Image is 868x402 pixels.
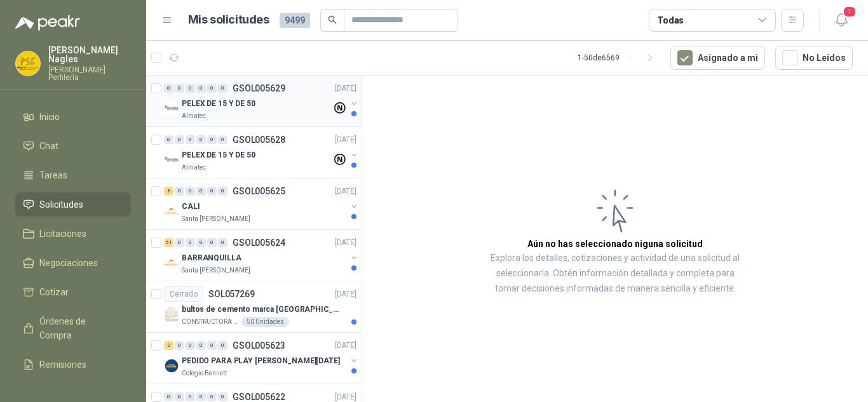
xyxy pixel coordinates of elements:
[335,288,356,300] p: [DATE]
[175,135,184,144] div: 0
[182,317,239,327] p: CONSTRUCTORA GRUPO FIP
[207,392,217,401] div: 0
[182,149,255,161] p: PELEX DE 15 Y DE 50
[182,368,227,379] p: Colegio Bennett
[657,13,684,27] div: Todas
[241,317,289,327] div: 50 Unidades
[218,392,227,401] div: 0
[218,238,227,247] div: 0
[196,187,206,196] div: 0
[335,134,356,146] p: [DATE]
[39,285,69,299] span: Cotizar
[164,392,173,401] div: 0
[39,139,58,153] span: Chat
[233,187,285,196] p: GSOL005625
[48,46,131,64] p: [PERSON_NAME] Nagles
[335,185,356,198] p: [DATE]
[233,238,285,247] p: GSOL005624
[775,46,853,70] button: No Leídos
[48,66,131,81] p: [PERSON_NAME] Perfilería
[186,135,195,144] div: 0
[233,135,285,144] p: GSOL005628
[175,187,184,196] div: 0
[164,255,179,271] img: Company Logo
[164,101,179,116] img: Company Logo
[182,98,255,110] p: PELEX DE 15 Y DE 50
[15,192,131,217] a: Solicitudes
[164,238,173,247] div: 51
[39,198,83,211] span: Solicitudes
[15,352,131,377] a: Remisiones
[164,338,359,379] a: 2 0 0 0 0 0 GSOL005623[DATE] Company LogoPEDIDO PARA PLAY [PERSON_NAME][DATE]Colegio Bennett
[39,227,86,241] span: Licitaciones
[527,237,703,251] h3: Aún no has seleccionado niguna solicitud
[207,187,217,196] div: 0
[15,134,131,158] a: Chat
[164,307,179,322] img: Company Logo
[207,341,217,350] div: 0
[578,48,660,68] div: 1 - 50 de 6569
[164,358,179,373] img: Company Logo
[218,187,227,196] div: 0
[182,214,250,224] p: Santa [PERSON_NAME]
[164,235,359,276] a: 51 0 0 0 0 0 GSOL005624[DATE] Company LogoBARRANQUILLASanta [PERSON_NAME]
[15,15,80,30] img: Logo peakr
[182,304,340,316] p: bultos de cemento marca [GEOGRAPHIC_DATA][PERSON_NAME]- Entrega en [GEOGRAPHIC_DATA]-Cauca
[233,341,285,350] p: GSOL005623
[186,187,195,196] div: 0
[39,110,60,124] span: Inicio
[164,135,173,144] div: 0
[182,355,340,367] p: PEDIDO PARA PLAY [PERSON_NAME][DATE]
[164,286,203,302] div: Cerrado
[175,392,184,401] div: 0
[207,238,217,247] div: 0
[164,204,179,219] img: Company Logo
[188,11,269,29] h1: Mis solicitudes
[15,251,131,275] a: Negociaciones
[15,163,131,187] a: Tareas
[489,251,741,297] p: Explora los detalles, cotizaciones y actividad de una solicitud al seleccionarla. Obtén informaci...
[335,83,356,95] p: [DATE]
[218,341,227,350] div: 0
[39,358,86,372] span: Remisiones
[186,392,195,401] div: 0
[186,84,195,93] div: 0
[16,51,40,76] img: Company Logo
[186,341,195,350] div: 0
[15,222,131,246] a: Licitaciones
[328,15,337,24] span: search
[218,84,227,93] div: 0
[843,6,857,18] span: 1
[182,265,250,276] p: Santa [PERSON_NAME]
[670,46,765,70] button: Asignado a mi
[207,84,217,93] div: 0
[175,84,184,93] div: 0
[39,168,67,182] span: Tareas
[233,392,285,401] p: GSOL005622
[218,135,227,144] div: 0
[182,111,206,121] p: Almatec
[196,135,206,144] div: 0
[175,341,184,350] div: 0
[207,135,217,144] div: 0
[208,290,255,298] p: SOL057269
[196,84,206,93] div: 0
[182,252,241,264] p: BARRANQUILLA
[15,309,131,347] a: Órdenes de Compra
[280,13,310,28] span: 9499
[182,201,200,213] p: CALI
[175,238,184,247] div: 0
[233,84,285,93] p: GSOL005629
[39,314,119,342] span: Órdenes de Compra
[39,256,98,270] span: Negociaciones
[196,392,206,401] div: 0
[830,9,853,32] button: 1
[186,238,195,247] div: 0
[146,281,362,333] a: CerradoSOL057269[DATE] Company Logobultos de cemento marca [GEOGRAPHIC_DATA][PERSON_NAME]- Entreg...
[164,341,173,350] div: 2
[335,340,356,352] p: [DATE]
[164,132,359,173] a: 0 0 0 0 0 0 GSOL005628[DATE] Company LogoPELEX DE 15 Y DE 50Almatec
[335,237,356,249] p: [DATE]
[15,280,131,304] a: Cotizar
[182,163,206,173] p: Almatec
